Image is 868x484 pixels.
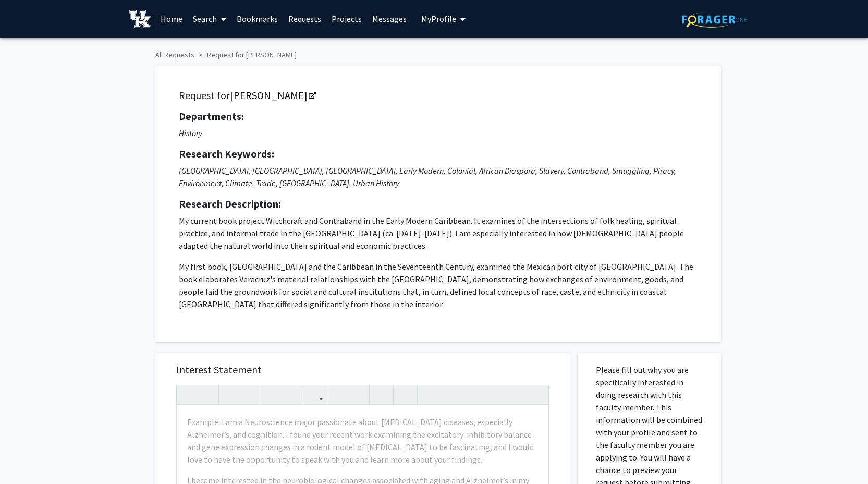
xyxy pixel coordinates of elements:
button: Superscript [264,385,282,404]
p: My first book, [GEOGRAPHIC_DATA] and the Caribbean in the Seventeenth Century, examined the Mexic... [179,260,698,310]
a: Bookmarks [231,1,283,37]
button: Undo (Ctrl + Z) [179,385,198,404]
button: Fullscreen [528,385,546,404]
li: Request for [PERSON_NAME] [194,50,297,60]
p: My current book project Witchcraft and Contraband in the Early Modern Caribbean. It examines of t... [179,214,698,252]
button: Insert horizontal rule [396,385,414,404]
a: Projects [326,1,367,37]
a: Messages [367,1,412,37]
a: Opens in a new tab [230,89,315,102]
button: Emphasis (Ctrl + I) [240,385,258,404]
button: Strong (Ctrl + B) [222,385,240,404]
strong: Research Keywords: [179,147,274,160]
ol: breadcrumb [155,45,713,60]
span: My Profile [421,14,456,24]
a: Requests [283,1,326,37]
a: Search [188,1,231,37]
a: All Requests [155,50,194,59]
button: Redo (Ctrl + Y) [198,385,216,404]
button: Unordered list [330,385,348,404]
img: ForagerOne Logo [682,11,747,28]
button: Ordered list [348,385,366,404]
a: Home [155,1,188,37]
p: Example: I am a Neuroscience major passionate about [MEDICAL_DATA] diseases, especially Alzheimer... [187,416,538,466]
button: Subscript [282,385,300,404]
img: University of Kentucky Logo [129,10,152,28]
strong: Research Description: [179,197,281,210]
iframe: Chat [8,437,44,476]
h5: Interest Statement [176,364,549,376]
strong: Departments: [179,110,244,123]
button: Link [306,385,324,404]
button: Remove format [372,385,390,404]
i: History [179,128,202,138]
h5: Request for [179,89,698,102]
i: [GEOGRAPHIC_DATA], [GEOGRAPHIC_DATA], [GEOGRAPHIC_DATA], Early Modern, Colonial, African Diaspora... [179,165,676,188]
